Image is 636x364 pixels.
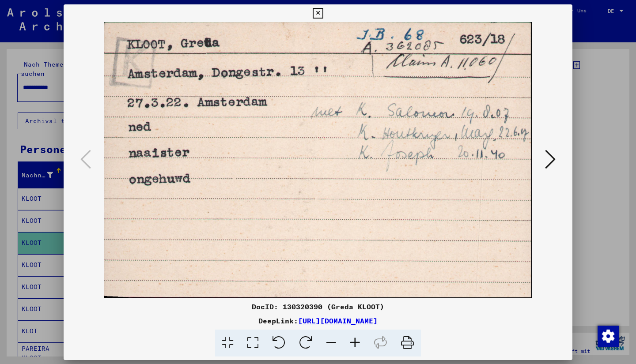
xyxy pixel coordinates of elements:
[598,326,619,347] img: Zustimmung ändern
[94,22,542,298] img: 001.jpg
[64,301,572,312] div: DocID: 130320390 (Greda KLOOT)
[64,315,572,326] div: DeepLink:
[597,325,618,346] div: Zustimmung ändern
[298,316,378,325] a: [URL][DOMAIN_NAME]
